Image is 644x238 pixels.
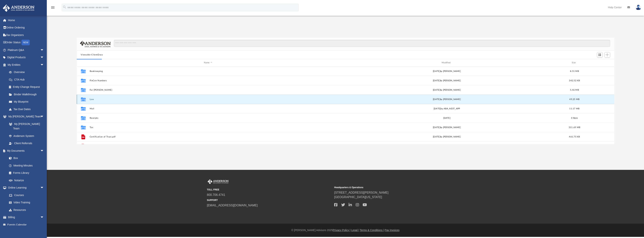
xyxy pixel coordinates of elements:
[5,76,50,83] a: CTA Hub
[207,198,332,202] small: SUPPORT
[3,46,50,54] a: Platinum Q&Aarrow_drop_down
[89,126,326,129] button: Tax
[3,147,48,154] a: My Documentsarrow_drop_down
[328,107,565,110] div: [DATE] by ABA_NEST_APP
[3,39,50,46] a: Order StatusNEW
[5,140,48,147] a: Client Referrals
[51,5,55,10] i: menu
[5,69,50,76] a: Overview
[63,5,67,9] i: search
[433,98,440,100] span: [DATE]
[40,184,48,192] span: arrow_drop_down
[328,70,565,73] div: [DATE] by [PERSON_NAME]
[334,191,388,194] a: [STREET_ADDRESS][PERSON_NAME]
[3,54,50,61] a: Digital Productsarrow_drop_down
[328,61,565,64] div: Modified
[40,54,48,61] span: arrow_drop_down
[328,79,565,82] div: [DATE] by [PERSON_NAME]
[81,53,103,57] button: Viewable-ClientDocs
[78,61,88,64] div: id
[40,113,48,121] span: arrow_drop_down
[636,5,641,10] img: User Pic
[604,52,610,57] button: Add
[597,52,603,57] button: Switch to Grid View
[89,117,326,119] button: Receipts
[89,136,326,138] button: Certification of Trust.pdf
[5,91,50,98] a: Binder Walkthrough
[3,61,50,69] a: My Entitiesarrow_drop_down
[3,16,50,24] a: Home
[328,98,565,101] div: by [PERSON_NAME]
[2,4,36,12] img: Anderson Advisors Platinum Portal
[3,24,50,31] a: Online Ordering
[89,61,326,64] div: Name
[89,70,326,72] button: Bookkeeping
[567,61,582,64] div: Size
[5,169,46,177] a: Forms Library
[360,229,384,232] a: Terms & Conditions |
[584,61,610,64] div: id
[5,191,48,199] a: Courses
[385,229,399,232] a: Pay Invoices
[207,188,332,191] small: TOLL FREE
[5,154,46,162] a: Box
[5,105,50,113] a: Tax Due Dates
[40,214,48,221] span: arrow_drop_down
[5,199,46,206] a: Video Training
[3,221,50,228] a: Events Calendar
[40,147,48,155] span: arrow_drop_down
[89,89,326,91] button: For [PERSON_NAME]
[5,83,50,91] a: Entity Change Request
[89,98,326,101] button: Law
[40,61,48,69] span: arrow_drop_down
[207,179,229,184] img: Anderson Advisors Platinum Portal
[3,184,48,192] a: Online Learningarrow_drop_down
[89,79,326,82] button: FinCen Numbers
[569,108,579,110] span: 11.17 MB
[89,107,326,110] button: Mail
[569,98,579,100] span: 49.25 MB
[5,177,48,184] a: Notarize
[207,204,258,207] a: [EMAIL_ADDRESS][DOMAIN_NAME]
[5,120,46,132] a: My [PERSON_NAME] Team
[334,186,459,189] small: Headquarters & Operations
[328,126,565,129] div: [DATE] by [PERSON_NAME]
[569,126,580,128] span: 311.69 MB
[351,229,359,232] a: Legal |
[5,132,48,140] a: Anderson System
[328,135,565,139] div: [DATE] by [PERSON_NAME]
[333,229,351,232] a: Privacy Policy |
[77,66,614,144] div: grid
[51,7,55,10] a: menu
[3,113,48,120] a: My [PERSON_NAME] Teamarrow_drop_down
[570,70,579,72] span: 8.51 MB
[114,40,610,47] input: Search files and folders
[207,193,225,196] a: 800.706.4741
[569,136,580,138] span: 461.75 KB
[3,31,50,39] a: Tax Organizers
[569,80,580,82] span: 342.52 KB
[328,88,565,92] div: [DATE] by [PERSON_NAME]
[40,46,48,54] span: arrow_drop_down
[571,117,578,119] span: 0 Byte
[328,116,565,120] div: [DATE]
[334,195,382,199] a: [GEOGRAPHIC_DATA][US_STATE]
[5,98,48,106] a: My Blueprint
[22,40,30,45] div: NEW
[5,206,48,214] a: Resources
[3,214,50,221] a: Billingarrow_drop_down
[5,162,48,169] a: Meeting Minutes
[47,228,644,232] div: © [PERSON_NAME] Advisors 2025
[570,89,579,91] span: 5.46 MB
